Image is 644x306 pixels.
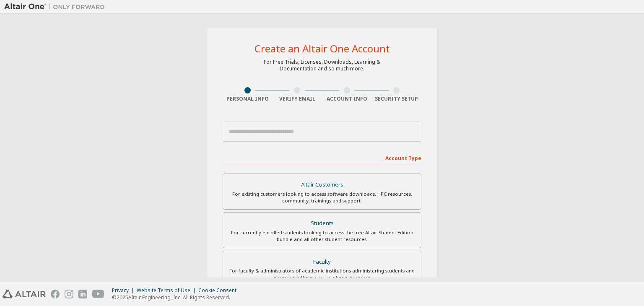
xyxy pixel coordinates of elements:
div: Faculty [228,256,416,268]
img: altair_logo.svg [3,290,46,298]
img: linkedin.svg [78,290,87,298]
img: Altair One [4,3,109,11]
div: Security Setup [372,96,422,102]
div: Privacy [112,287,137,294]
div: For faculty & administrators of academic institutions administering students and accessing softwa... [228,267,416,281]
div: Website Terms of Use [137,287,198,294]
div: For currently enrolled students looking to access the free Altair Student Edition bundle and all ... [228,229,416,243]
div: Altair Customers [228,179,416,191]
img: facebook.svg [51,290,60,298]
div: Students [228,218,416,229]
div: Cookie Consent [198,287,241,294]
div: For existing customers looking to access software downloads, HPC resources, community, trainings ... [228,191,416,204]
div: Create an Altair One Account [254,44,390,54]
p: © 2025 Altair Engineering, Inc. All Rights Reserved. [112,294,241,301]
div: For Free Trials, Licenses, Downloads, Learning & Documentation and so much more. [264,59,380,72]
div: Account Type [223,151,421,164]
img: instagram.svg [65,290,73,298]
div: Personal Info [223,96,273,102]
div: Verify Email [273,96,322,102]
div: Account Info [322,96,372,102]
img: youtube.svg [92,290,104,298]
